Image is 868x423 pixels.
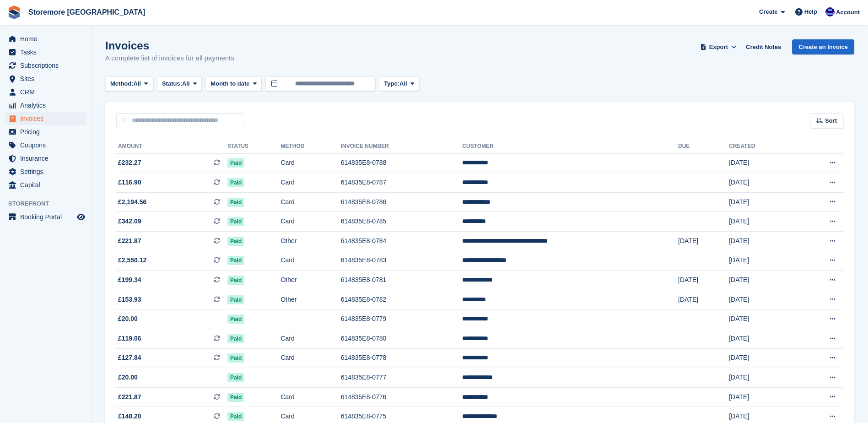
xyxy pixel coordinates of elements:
[729,387,795,407] td: [DATE]
[227,295,244,304] span: Paid
[729,139,795,154] th: Created
[341,139,463,154] th: Invoice Number
[5,59,86,72] a: menu
[25,5,149,20] a: Storemore [GEOGRAPHIC_DATA]
[5,99,86,112] a: menu
[116,139,227,154] th: Amount
[227,353,244,363] span: Paid
[5,139,86,152] a: menu
[227,256,244,265] span: Paid
[20,125,75,138] span: Pricing
[118,236,141,246] span: £221.87
[20,152,75,165] span: Insurance
[729,153,795,173] td: [DATE]
[379,76,419,92] button: Type: All
[182,79,190,88] span: All
[729,192,795,212] td: [DATE]
[227,139,281,154] th: Status
[341,212,463,232] td: 614835E8-0785
[5,125,86,138] a: menu
[280,290,340,309] td: Other
[341,153,463,173] td: 614835E8-0788
[280,192,340,212] td: Card
[792,39,854,54] a: Create an Invoice
[20,112,75,125] span: Invoices
[341,309,463,329] td: 614835E8-0779
[5,46,86,59] a: menu
[759,7,777,16] span: Create
[105,53,234,64] p: A complete list of invoices for all payments
[20,179,75,191] span: Capital
[157,76,202,92] button: Status: All
[5,165,86,178] a: menu
[210,79,249,88] span: Month to date
[280,232,340,251] td: Other
[75,211,86,222] a: Preview store
[804,7,817,16] span: Help
[20,33,75,45] span: Home
[227,276,244,285] span: Paid
[20,72,75,85] span: Sites
[20,46,75,59] span: Tasks
[162,79,182,88] span: Status:
[5,33,86,45] a: menu
[341,290,463,309] td: 614835E8-0782
[7,5,21,19] img: stora-icon-8386f47178a22dfd0bd8f6a31ec36ba5ce8667c1dd55bd0f319d3a0aa187defe.svg
[399,79,407,88] span: All
[709,43,728,52] span: Export
[227,198,244,207] span: Paid
[227,217,244,226] span: Paid
[280,271,340,290] td: Other
[118,255,146,265] span: £2,550.12
[118,178,141,187] span: £116.90
[20,59,75,72] span: Subscriptions
[118,217,141,226] span: £342.09
[729,368,795,388] td: [DATE]
[384,79,399,88] span: Type:
[729,290,795,309] td: [DATE]
[341,368,463,388] td: 614835E8-0777
[20,165,75,178] span: Settings
[280,329,340,349] td: Card
[118,158,141,168] span: £232.27
[5,211,86,223] a: menu
[678,271,729,290] td: [DATE]
[5,86,86,98] a: menu
[742,39,785,54] a: Credit Notes
[462,139,678,154] th: Customer
[280,212,340,232] td: Card
[729,232,795,251] td: [DATE]
[341,348,463,368] td: 614835E8-0778
[134,79,141,88] span: All
[341,251,463,271] td: 614835E8-0783
[227,393,244,402] span: Paid
[227,373,244,382] span: Paid
[118,392,141,402] span: £221.87
[729,212,795,232] td: [DATE]
[20,86,75,98] span: CRM
[729,348,795,368] td: [DATE]
[227,334,244,343] span: Paid
[227,315,244,324] span: Paid
[118,197,146,207] span: £2,194.56
[280,251,340,271] td: Card
[118,373,138,382] span: £20.00
[227,237,244,246] span: Paid
[118,314,138,324] span: £20.00
[678,139,729,154] th: Due
[341,192,463,212] td: 614835E8-0786
[729,173,795,193] td: [DATE]
[836,8,860,17] span: Account
[729,251,795,271] td: [DATE]
[8,199,91,208] span: Storefront
[5,72,86,85] a: menu
[825,116,837,125] span: Sort
[5,112,86,125] a: menu
[5,152,86,165] a: menu
[105,76,153,92] button: Method: All
[118,295,141,304] span: £153.93
[118,353,141,363] span: £127.84
[280,173,340,193] td: Card
[341,232,463,251] td: 614835E8-0784
[678,290,729,309] td: [DATE]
